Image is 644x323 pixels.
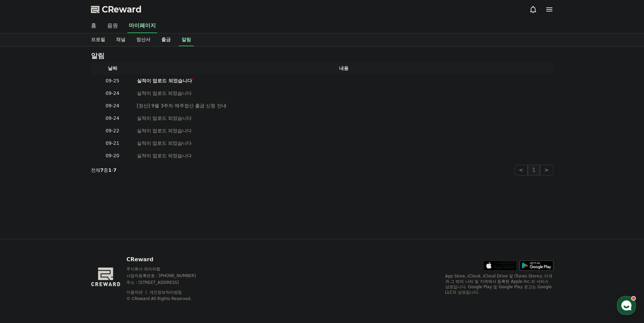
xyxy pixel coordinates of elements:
a: CReward [91,4,142,15]
a: 실적이 업로드 되었습니다 [137,140,551,147]
p: 09-20 [94,152,132,159]
a: 실적이 업로드 되었습니다 [137,77,551,84]
a: 실적이 업로드 되었습니다 [137,90,551,97]
h4: 알림 [91,52,104,59]
a: 알림 [179,33,194,46]
a: [정산] 9월 3주차 매주정산 출금 신청 안내 [137,102,551,109]
p: 09-21 [94,140,132,147]
p: CReward [126,255,209,264]
a: 실적이 업로드 되었습니다 [137,152,551,159]
span: 설정 [104,224,113,230]
p: 전체 중 - [91,167,117,173]
a: 채널 [111,33,131,46]
a: 실적이 업로드 되었습니다 [137,127,551,134]
a: 마이페이지 [127,19,157,33]
p: 주소 : [STREET_ADDRESS] [126,280,209,285]
a: 홈 [86,19,102,33]
span: CReward [102,4,142,15]
a: 음원 [102,19,123,33]
a: 대화 [45,214,87,231]
p: 사업자등록번호 : [PHONE_NUMBER] [126,273,209,278]
button: 1 [528,165,540,176]
p: App Store, iCloud, iCloud Drive 및 iTunes Store는 미국과 그 밖의 나라 및 지역에서 등록된 Apple Inc.의 서비스 상표입니다. Goo... [445,273,553,295]
p: © CReward All Rights Reserved. [126,296,209,301]
div: 실적이 업로드 되었습니다 [137,77,192,84]
a: 정산서 [131,33,156,46]
a: 설정 [87,214,130,231]
button: > [540,165,553,176]
p: 09-24 [94,115,132,122]
span: 홈 [21,224,25,230]
a: 실적이 업로드 되었습니다 [137,115,551,122]
a: 출금 [156,33,176,46]
p: 09-25 [94,77,132,84]
p: 주식회사 와이피랩 [126,266,209,272]
button: < [515,165,528,176]
strong: 7 [100,167,104,173]
a: 개인정보처리방침 [149,290,182,295]
strong: 7 [113,167,117,173]
a: 이용약관 [126,290,148,295]
th: 날짜 [91,62,134,75]
a: 프로필 [86,33,111,46]
a: 홈 [2,214,45,231]
span: 대화 [62,224,70,230]
p: 09-24 [94,102,132,109]
p: 09-24 [94,90,132,97]
p: 09-22 [94,127,132,134]
th: 내용 [134,62,553,75]
strong: 1 [108,167,112,173]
